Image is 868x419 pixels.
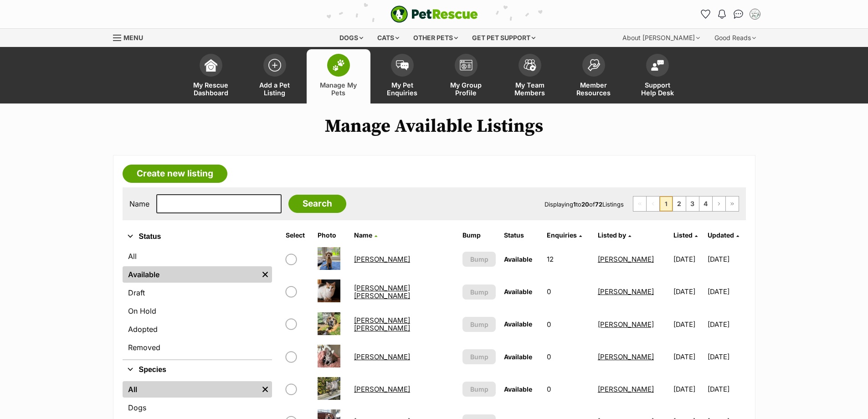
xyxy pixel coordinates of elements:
[543,276,593,307] td: 0
[268,59,281,72] img: add-pet-listing-icon-0afa8454b4691262ce3f59096e99ab1cd57d4a30225e0717b998d2c9b9846f56.svg
[750,10,760,19] img: Leanne Casarotto profile pic
[354,284,410,300] a: [PERSON_NAME] [PERSON_NAME]
[354,255,410,264] a: [PERSON_NAME]
[123,303,272,319] a: On Hold
[647,197,659,211] span: Previous page
[123,381,258,398] a: All
[598,255,654,264] a: [PERSON_NAME]
[504,353,532,361] span: Available
[258,381,272,398] a: Remove filter
[459,228,500,243] th: Bump
[354,316,410,332] a: [PERSON_NAME] [PERSON_NAME]
[446,81,487,97] span: My Group Profile
[371,29,406,47] div: Cats
[670,276,707,307] td: [DATE]
[462,285,496,300] button: Bump
[470,352,488,362] span: Bump
[370,49,434,103] a: My Pet Enquiries
[673,231,693,239] span: Listed
[466,29,542,47] div: Get pet support
[354,231,372,239] span: Name
[595,201,602,208] strong: 72
[288,195,346,213] input: Search
[633,196,739,212] nav: Pagination
[708,341,745,372] td: [DATE]
[598,231,626,239] span: Listed by
[382,81,423,97] span: My Pet Enquiries
[708,373,745,405] td: [DATE]
[660,197,673,211] span: Page 1
[708,231,739,239] a: Updated
[470,320,488,329] span: Bump
[332,59,345,71] img: manage-my-pets-icon-02211641906a0b7f246fdf0571729dbe1e7629f14944591b6c1af311fb30b64b.svg
[462,252,496,267] button: Bump
[748,7,762,21] button: My account
[123,339,272,356] a: Removed
[651,60,664,71] img: help-desk-icon-fdf02630f3aa405de69fd3d07c3f3aa587a6932b1a1747fa1d2bba05be0121f9.svg
[708,231,734,239] span: Updated
[354,231,377,239] a: Name
[616,29,706,47] div: About [PERSON_NAME]
[543,341,593,372] td: 0
[670,341,707,372] td: [DATE]
[715,7,729,21] button: Notifications
[314,228,349,243] th: Photo
[637,81,678,97] span: Support Help Desk
[547,231,577,239] span: translation missing: en.admin.listings.index.attributes.enquiries
[598,320,654,329] a: [PERSON_NAME]
[123,321,272,337] a: Adopted
[562,49,626,103] a: Member Resources
[462,317,496,332] button: Bump
[699,7,713,21] a: Favourites
[390,5,478,23] img: logo-e224e6f780fb5917bec1dbf3a21bbac754714ae5b6737aabdf751b685950b380.svg
[670,309,707,340] td: [DATE]
[123,399,272,416] a: Dogs
[318,279,340,302] img: Allington Jagger
[670,373,707,405] td: [DATE]
[504,385,532,393] span: Available
[734,10,743,19] img: chat-41dd97257d64d25036548639549fe6c8038ab92f7586957e7f3b1b290dea8141.svg
[113,29,149,45] a: Menu
[699,197,712,211] a: Page 4
[598,352,654,361] a: [PERSON_NAME]
[190,81,231,97] span: My Rescue Dashboard
[123,165,227,183] a: Create new listing
[543,373,593,405] td: 0
[462,349,496,364] button: Bump
[718,10,725,19] img: notifications-46538b983faf8c2785f20acdc204bb7945ddae34d4c08c2a6579f10ce5e182be.svg
[407,29,464,47] div: Other pets
[470,287,488,297] span: Bump
[598,287,654,296] a: [PERSON_NAME]
[129,200,149,208] label: Name
[390,5,478,23] a: PetRescue
[333,29,370,47] div: Dogs
[504,288,532,295] span: Available
[179,49,243,103] a: My Rescue Dashboard
[699,7,762,21] ul: Account quick links
[462,382,496,397] button: Bump
[708,276,745,307] td: [DATE]
[500,228,542,243] th: Status
[543,243,593,275] td: 12
[581,201,589,208] strong: 20
[509,81,550,97] span: My Team Members
[573,201,576,208] strong: 1
[673,197,686,211] a: Page 2
[686,197,699,211] a: Page 3
[460,60,473,71] img: group-profile-icon-3fa3cf56718a62981997c0bc7e787c4b2cf8bcc04b72c1350f741eb67cf2f40e.svg
[626,49,689,103] a: Support Help Desk
[354,385,410,393] a: [PERSON_NAME]
[544,201,624,208] span: Displaying to of Listings
[504,320,532,328] span: Available
[573,81,614,97] span: Member Resources
[524,59,536,71] img: team-members-icon-5396bd8760b3fe7c0b43da4ab00e1e3bb1a5d9ba89233759b79545d2d3fc5d0d.svg
[123,34,143,41] span: Menu
[713,197,725,211] a: Next page
[708,309,745,340] td: [DATE]
[498,49,562,103] a: My Team Members
[708,29,762,47] div: Good Reads
[543,309,593,340] td: 0
[243,49,307,103] a: Add a Pet Listing
[354,352,410,361] a: [PERSON_NAME]
[123,266,258,283] a: Available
